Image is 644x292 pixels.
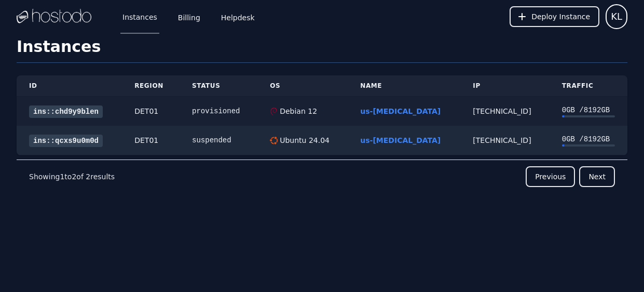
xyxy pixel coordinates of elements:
h1: Instances [17,37,627,63]
div: provisioned [192,106,245,116]
button: Previous [526,166,575,187]
a: us-[MEDICAL_DATA] [360,107,441,115]
th: Name [348,75,460,97]
img: Ubuntu 24.04 [270,137,278,144]
button: Deploy Instance [510,6,599,27]
button: Next [579,166,615,187]
a: ins::qcxs9u0m0d [29,135,103,147]
th: ID [17,75,122,97]
div: [TECHNICAL_ID] [473,106,537,116]
img: Logo [17,9,91,24]
span: KL [611,9,622,24]
span: Deploy Instance [531,11,590,22]
div: 0 GB / 8192 GB [562,134,615,144]
span: 1 [60,172,64,181]
div: Debian 12 [278,106,317,116]
a: us-[MEDICAL_DATA] [360,136,441,144]
span: 2 [86,172,90,181]
th: Region [122,75,180,97]
th: IP [460,75,549,97]
img: Debian 12 [270,108,278,115]
div: 0 GB / 8192 GB [562,105,615,115]
div: DET01 [134,106,167,116]
p: Showing to of results [29,171,115,182]
th: Status [180,75,257,97]
span: 2 [72,172,76,181]
div: [TECHNICAL_ID] [473,135,537,145]
nav: Pagination [17,160,627,193]
a: ins::chd9y9blen [29,105,103,118]
div: suspended [192,135,245,145]
div: Ubuntu 24.04 [278,135,330,145]
th: OS [257,75,348,97]
div: DET01 [134,135,167,145]
th: Traffic [550,75,627,97]
button: User menu [606,4,627,29]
